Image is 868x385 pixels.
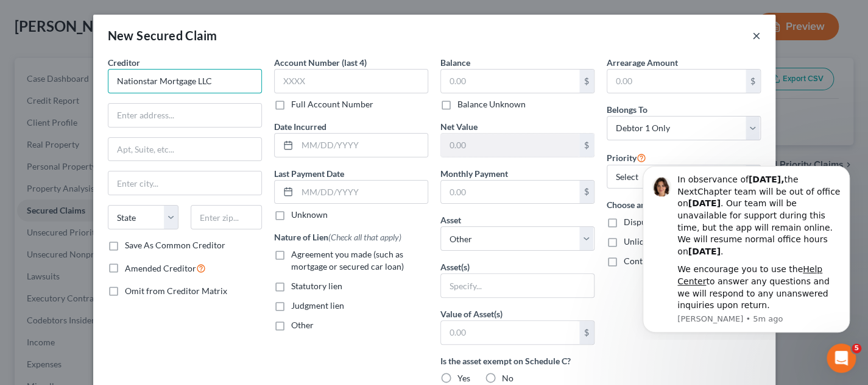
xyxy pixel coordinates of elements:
span: Yes [457,373,470,383]
label: Full Account Number [291,98,373,110]
label: Monthly Payment [440,167,508,180]
label: Net Value [440,120,478,133]
label: Save As Common Creditor [125,239,225,251]
span: Judgment lien [291,300,344,311]
div: $ [579,321,594,344]
label: Date Incurred [274,120,326,133]
span: Omit from Creditor Matrix [125,286,227,296]
span: Other [291,320,314,330]
span: No [502,373,513,383]
input: Search creditor by name... [108,69,262,93]
span: Creditor [108,57,140,68]
input: MM/DD/YYYY [297,134,428,157]
label: Arrearage Amount [607,56,678,69]
input: 0.00 [441,70,579,93]
input: Enter city... [108,171,261,195]
label: Last Payment Date [274,167,344,180]
div: $ [579,70,594,93]
div: $ [746,70,760,93]
iframe: Intercom live chat [827,344,856,373]
label: Asset(s) [440,261,470,273]
label: Balance [440,56,470,69]
span: Disputed [624,217,658,227]
button: × [752,28,761,43]
label: Choose any that apply [607,198,761,211]
input: Enter zip... [191,205,262,229]
span: (Check all that apply) [328,232,401,242]
input: Specify... [441,274,594,297]
input: 0.00 [441,134,579,157]
span: Statutory lien [291,281,342,291]
label: Balance Unknown [457,98,526,110]
label: Nature of Lien [274,231,401,243]
input: Apt, Suite, etc... [108,138,261,161]
input: 0.00 [441,181,579,204]
label: Value of Asset(s) [440,308,503,320]
span: Asset [440,215,461,225]
span: Agreement you made (such as mortgage or secured car loan) [291,249,404,272]
input: MM/DD/YYYY [297,181,428,204]
label: Priority [607,150,646,165]
span: Unliquidated [624,236,673,246]
div: New Secured Claim [108,27,217,44]
label: Account Number (last 4) [274,56,367,69]
input: 0.00 [607,70,746,93]
input: XXXX [274,69,428,93]
div: $ [579,181,594,204]
input: Enter address... [108,104,261,127]
input: 0.00 [441,321,579,344]
span: Belongs To [607,104,647,115]
iframe: Intercom notifications message [624,156,868,340]
div: $ [579,134,594,157]
span: Amended Creditor [125,263,196,273]
label: Is the asset exempt on Schedule C? [440,354,595,367]
span: Contingent [624,256,666,266]
label: Unknown [291,209,328,221]
span: 5 [852,344,861,353]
